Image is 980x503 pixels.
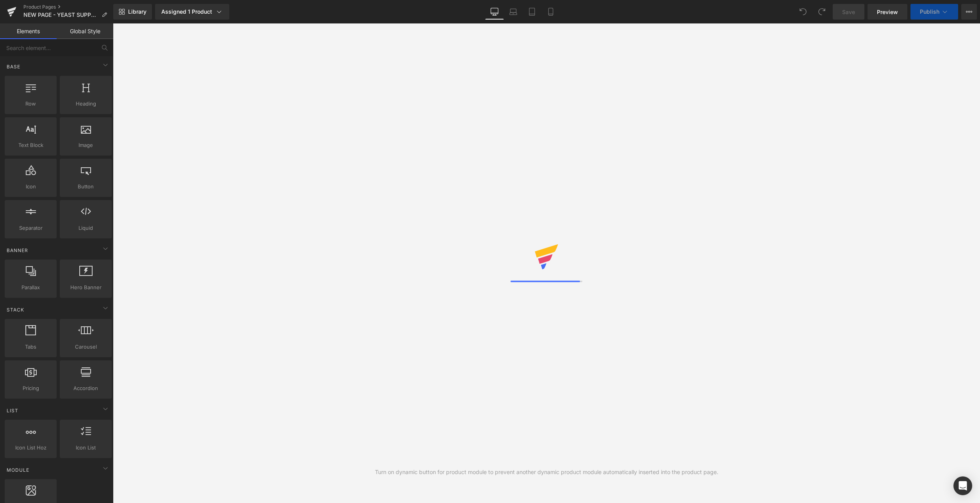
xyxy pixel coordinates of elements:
[7,100,54,108] span: Row
[920,9,939,15] span: Publish
[7,224,54,232] span: Separator
[541,4,560,20] a: Mobile
[523,4,541,20] a: Tablet
[62,283,109,292] span: Hero Banner
[57,23,113,39] a: Global Style
[814,4,830,20] button: Redo
[842,8,855,16] span: Save
[6,63,21,70] span: Base
[877,8,898,16] span: Preview
[953,476,972,495] div: Open Intercom Messenger
[7,283,54,292] span: Parallax
[113,4,152,20] a: New Library
[62,224,109,232] span: Liquid
[485,4,504,20] a: Desktop
[62,141,109,149] span: Image
[7,444,54,452] span: Icon List Hoz
[504,4,523,20] a: Laptop
[910,4,958,20] button: Publish
[7,141,54,149] span: Text Block
[6,407,19,414] span: List
[23,12,98,18] span: NEW PAGE - YEAST SUPPORT
[7,384,54,392] span: Pricing
[62,100,109,108] span: Heading
[128,8,146,15] span: Library
[6,466,30,474] span: Module
[62,444,109,452] span: Icon List
[375,468,718,476] div: Turn on dynamic button for product module to prevent another dynamic product module automatically...
[7,343,54,351] span: Tabs
[961,4,977,20] button: More
[161,8,223,16] div: Assigned 1 Product
[868,4,907,20] a: Preview
[62,183,109,191] span: Button
[62,384,109,392] span: Accordion
[795,4,811,20] button: Undo
[6,247,29,254] span: Banner
[7,183,54,191] span: Icon
[23,4,113,10] a: Product Pages
[6,306,25,313] span: Stack
[62,343,109,351] span: Carousel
